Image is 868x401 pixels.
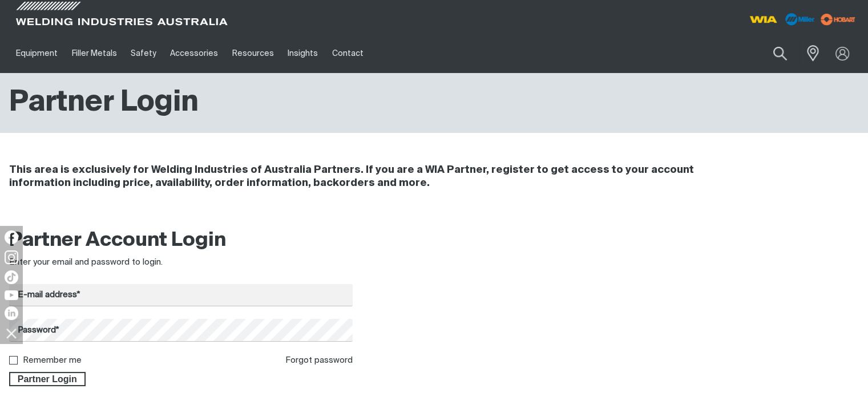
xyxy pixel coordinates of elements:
h2: Partner Account Login [9,228,353,253]
h1: Partner Login [9,84,199,121]
a: Filler Metals [64,34,123,73]
a: Accessories [163,34,225,73]
a: Forgot password [285,356,353,364]
a: Insights [281,34,325,73]
a: Contact [325,34,370,73]
img: YouTube [5,290,18,300]
a: Safety [124,34,163,73]
span: Partner Login [10,372,84,387]
img: Facebook [5,230,18,244]
button: Search products [761,40,800,67]
div: Enter your email and password to login. [9,256,353,269]
img: TikTok [5,270,18,284]
input: Product name or item number... [746,40,800,67]
img: hide socials [2,323,21,343]
img: Instagram [5,250,18,264]
img: miller [817,11,859,28]
a: Resources [225,34,281,73]
nav: Main [9,34,647,73]
img: LinkedIn [5,306,18,320]
h4: This area is exclusively for Welding Industries of Australia Partners. If you are a WIA Partner, ... [9,164,714,190]
button: Partner Login [9,372,86,387]
a: Equipment [9,34,64,73]
label: Remember me [23,356,82,364]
